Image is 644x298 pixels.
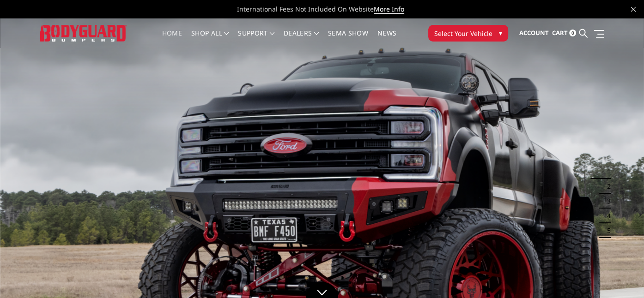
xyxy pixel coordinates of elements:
[40,25,127,42] img: BODYGUARD BUMPERS
[428,25,508,42] button: Select Your Vehicle
[191,30,229,48] a: shop all
[569,30,576,36] span: 0
[162,30,182,48] a: Home
[598,254,644,298] iframe: Chat Widget
[519,29,549,37] span: Account
[284,30,319,48] a: Dealers
[306,282,338,298] a: Click to Down
[601,223,611,238] button: 5 of 5
[499,28,502,38] span: ▾
[238,30,274,48] a: Support
[519,21,549,46] a: Account
[601,194,611,209] button: 3 of 5
[601,179,611,194] button: 2 of 5
[552,21,576,46] a: Cart 0
[374,5,404,14] a: More Info
[328,30,368,48] a: SEMA Show
[601,209,611,223] button: 4 of 5
[552,29,568,37] span: Cart
[377,30,396,48] a: News
[601,164,611,179] button: 1 of 5
[434,29,492,38] span: Select Your Vehicle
